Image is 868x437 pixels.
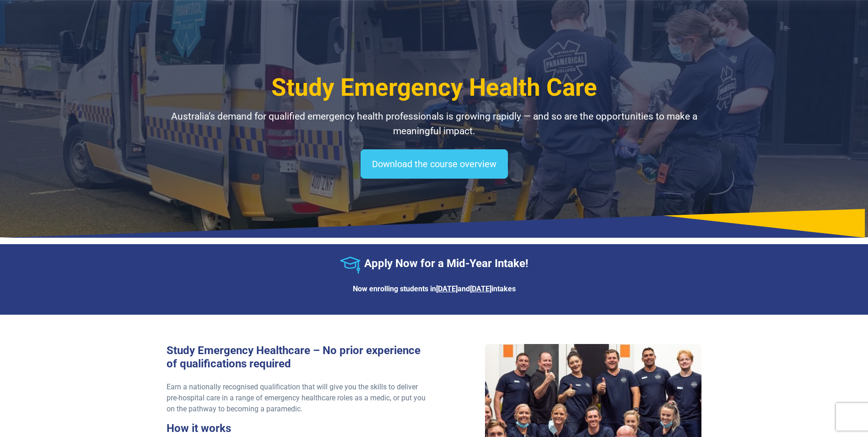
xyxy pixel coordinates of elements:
u: [DATE] [436,284,458,293]
h3: How it works [167,422,429,435]
span: Study Emergency Health Care [271,73,597,102]
strong: Now enrolling students in and intakes [353,284,516,293]
a: Download the course overview [361,149,508,179]
u: [DATE] [470,284,491,293]
p: Earn a nationally recognised qualification that will give you the skills to deliver pre-hospital ... [167,382,429,415]
h3: Study Emergency Healthcare – No prior experience of qualifications required [167,344,429,371]
strong: Apply Now for a Mid-Year Intake! [364,257,528,270]
p: Australia’s demand for qualified emergency health professionals is growing rapidly — and so are t... [167,109,702,138]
